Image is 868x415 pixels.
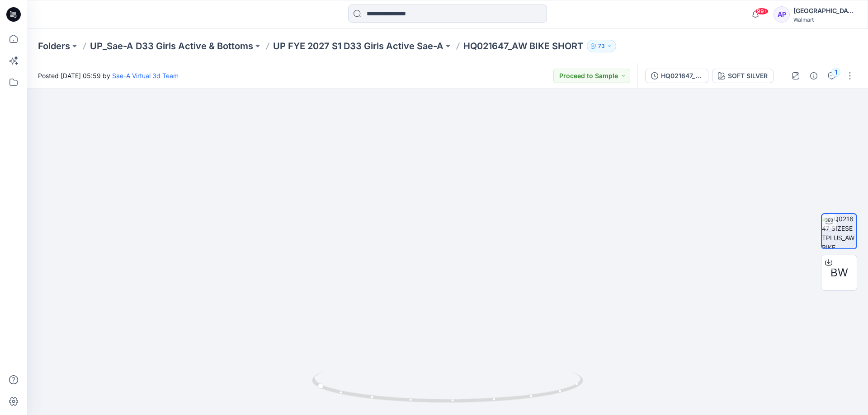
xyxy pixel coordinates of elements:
img: HQ021647_SIZESETPLUS_AW BIKE SHORT_SaeA_082525 [822,214,856,248]
button: Details [807,69,821,83]
button: 1 [825,69,839,83]
div: 1 [831,68,840,77]
button: 73 [587,40,616,52]
a: Folders [38,40,70,52]
p: 73 [598,41,605,51]
div: AP [774,6,790,23]
a: UP FYE 2027 S1 D33 Girls Active Sae-A [273,40,443,52]
div: [GEOGRAPHIC_DATA] [793,5,857,16]
span: BW [830,265,848,281]
span: 99+ [755,8,769,15]
button: HQ021647_PLUS_SIZESET [645,69,708,83]
a: UP_Sae-A D33 Girls Active & Bottoms [90,40,253,52]
p: HQ021647_AW BIKE SHORT [463,40,583,52]
div: SOFT SILVER [728,71,768,81]
div: Walmart [793,16,857,23]
div: HQ021647_PLUS_SIZESET [661,71,703,81]
button: SOFT SILVER [712,69,774,83]
a: Sae-A Virtual 3d Team [112,72,179,79]
span: Posted [DATE] 05:59 by [38,71,179,80]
